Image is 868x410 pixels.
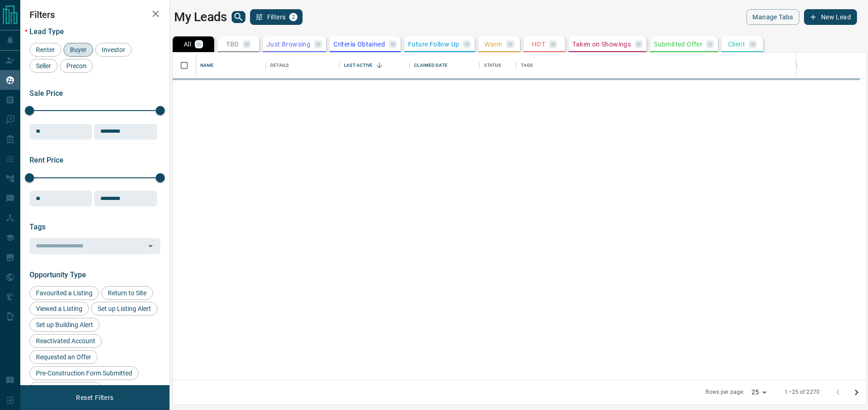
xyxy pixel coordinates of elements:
[847,383,866,402] button: Go to next page
[705,388,744,396] p: Rows per page:
[144,240,157,252] button: Open
[290,14,297,20] span: 2
[33,62,54,70] span: Seller
[29,286,99,300] div: Favourited a Listing
[232,11,245,23] button: search button
[29,366,139,380] div: Pre-Construction Form Submitted
[29,59,58,73] div: Seller
[250,9,303,25] button: Filters2
[29,43,61,57] div: Renter
[266,53,339,78] div: Details
[484,41,502,47] p: Warm
[196,53,266,78] div: Name
[64,43,93,57] div: Buyer
[29,89,63,98] span: Sale Price
[270,53,289,78] div: Details
[33,337,99,345] span: Reactivated Account
[746,9,799,25] button: Manage Tabs
[99,46,128,53] span: Investor
[91,302,157,316] div: Set up Listing Alert
[29,302,89,316] div: Viewed a Listing
[29,318,99,332] div: Set up Building Alert
[333,41,385,47] p: Criteria Obtained
[344,53,373,78] div: Last Active
[479,53,516,78] div: Status
[785,388,820,396] p: 1–25 of 2270
[29,270,86,279] span: Opportunity Type
[200,53,214,78] div: Name
[572,41,631,47] p: Taken on Showings
[373,59,386,72] button: Sort
[29,27,64,36] span: Lead Type
[95,43,132,57] div: Investor
[516,53,797,78] div: Tags
[67,46,90,53] span: Buyer
[728,41,745,47] p: Client
[174,10,227,24] h1: My Leads
[521,53,533,78] div: Tags
[33,289,96,297] span: Favourited a Listing
[33,321,96,328] span: Set up Building Alert
[484,53,501,78] div: Status
[748,386,770,399] div: 25
[29,9,160,20] h2: Filters
[408,41,459,47] p: Future Follow Up
[804,9,857,25] button: New Lead
[33,305,86,312] span: Viewed a Listing
[60,59,93,73] div: Precon
[63,62,90,70] span: Precon
[105,289,150,297] span: Return to Site
[654,41,702,47] p: Submitted Offer
[29,223,46,231] span: Tags
[101,286,153,300] div: Return to Site
[33,46,58,53] span: Renter
[33,353,94,361] span: Requested an Offer
[532,41,545,47] p: HOT
[29,334,102,348] div: Reactivated Account
[226,41,239,47] p: TBD
[267,41,310,47] p: Just Browsing
[409,53,479,78] div: Claimed Date
[339,53,409,78] div: Last Active
[70,390,119,405] button: Reset Filters
[29,156,64,164] span: Rent Price
[184,41,191,47] p: All
[94,305,154,312] span: Set up Listing Alert
[29,350,98,364] div: Requested an Offer
[414,53,448,78] div: Claimed Date
[33,369,135,377] span: Pre-Construction Form Submitted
